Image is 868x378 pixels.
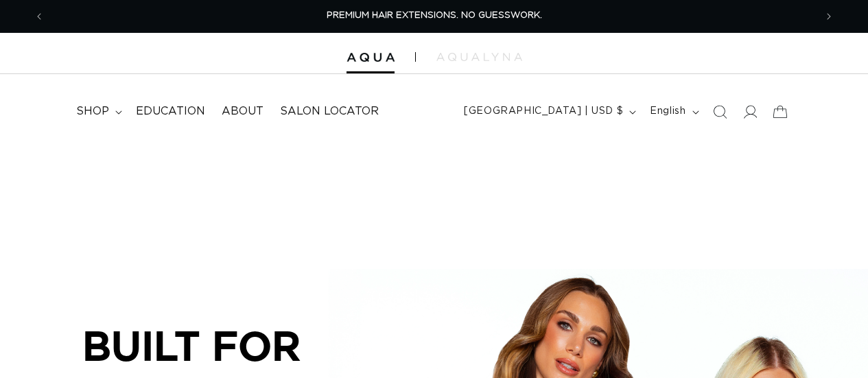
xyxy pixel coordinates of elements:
[272,96,387,127] a: Salon Locator
[222,104,263,119] span: About
[327,11,542,20] span: PREMIUM HAIR EXTENSIONS. NO GUESSWORK.
[436,53,522,61] img: aqualyna.com
[347,53,395,62] img: Aqua Hair Extensions
[76,104,109,119] span: shop
[136,104,205,119] span: Education
[128,96,213,127] a: Education
[213,96,272,127] a: About
[814,3,844,29] button: Next announcement
[650,104,685,119] span: English
[642,99,704,125] button: English
[280,104,379,119] span: Salon Locator
[24,3,54,29] button: Previous announcement
[456,99,642,125] button: [GEOGRAPHIC_DATA] | USD $
[464,104,623,119] span: [GEOGRAPHIC_DATA] | USD $
[68,96,128,127] summary: shop
[705,97,735,127] summary: Search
